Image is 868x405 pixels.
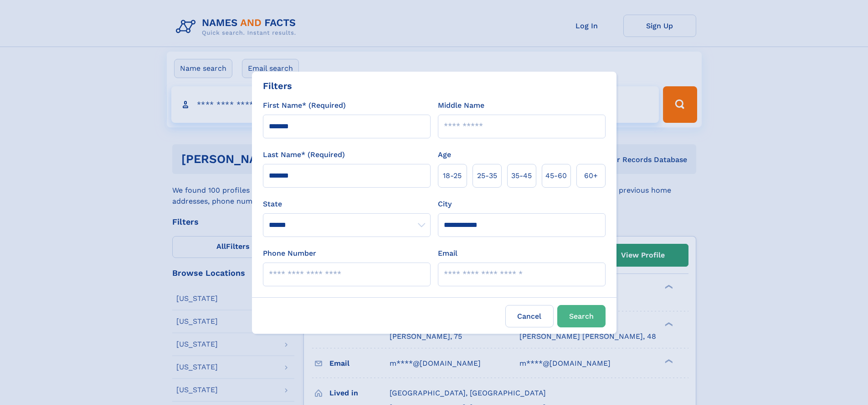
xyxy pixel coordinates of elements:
span: 45‑60 [545,170,567,181]
label: Phone Number [263,248,316,259]
label: Last Name* (Required) [263,149,345,160]
label: State [263,199,431,210]
div: Filters [263,79,292,93]
label: Age [438,149,451,160]
span: 25‑35 [477,170,497,181]
label: Email [438,248,457,259]
label: Cancel [505,305,554,327]
label: First Name* (Required) [263,100,346,111]
button: Search [557,305,606,327]
label: Middle Name [438,100,484,111]
span: 35‑45 [511,170,532,181]
span: 60+ [584,170,598,181]
label: City [438,199,452,210]
span: 18‑25 [443,170,462,181]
